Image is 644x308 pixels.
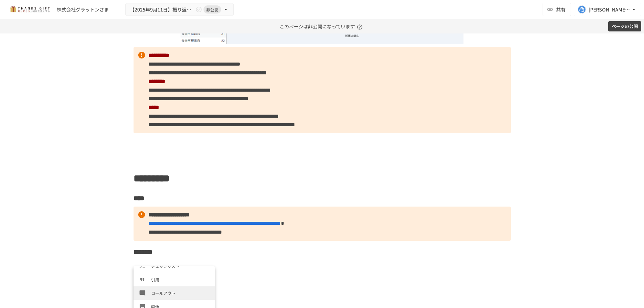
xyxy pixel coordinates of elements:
div: 株式会社グラットンさま [57,6,109,13]
button: [PERSON_NAME][EMAIL_ADDRESS][DOMAIN_NAME] [574,3,641,16]
div: Typeahead menu [134,258,511,266]
span: チェックリスト [151,263,209,269]
img: mMP1OxWUAhQbsRWCurg7vIHe5HqDpP7qZo7fRoNLXQh [8,4,51,15]
span: 非公開 [204,6,221,13]
span: 【2025年9月11日】振り返りミーティング [130,5,194,14]
button: 【2025年9月11日】振り返りミーティング非公開 [125,3,234,16]
div: [PERSON_NAME][EMAIL_ADDRESS][DOMAIN_NAME] [589,5,630,14]
span: コールアウト [151,290,209,296]
button: 共有 [543,3,571,16]
button: ページの公開 [608,21,641,32]
p: このページは非公開になっています [280,19,364,33]
span: 引用 [151,276,209,283]
span: 共有 [556,6,566,13]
